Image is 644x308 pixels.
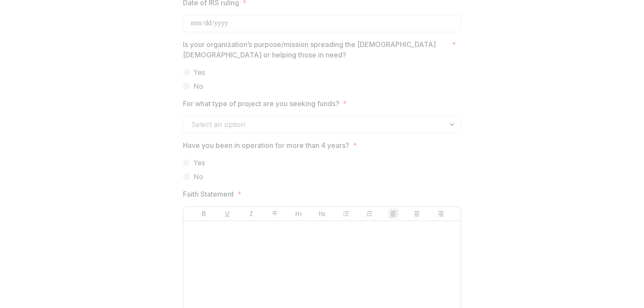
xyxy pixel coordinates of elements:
[183,140,349,151] p: Have you been in operation for more than 4 years?
[193,81,203,91] span: No
[269,208,280,219] button: Strike
[388,208,398,219] button: Align Left
[246,208,256,219] button: Italicize
[317,208,327,219] button: Heading 2
[293,208,304,219] button: Heading 1
[435,208,446,219] button: Align Right
[193,171,203,182] span: No
[364,208,375,219] button: Ordered List
[193,67,205,77] span: Yes
[222,208,232,219] button: Underline
[183,39,448,60] p: Is your organization’s purpose/mission spreading the [DEMOGRAPHIC_DATA] [DEMOGRAPHIC_DATA] or hel...
[183,98,339,109] p: For what type of project are you seeking funds?
[183,189,234,199] p: Faith Statement
[412,208,422,219] button: Align Center
[193,157,205,168] span: Yes
[199,208,209,219] button: Bold
[341,208,351,219] button: Bullet List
